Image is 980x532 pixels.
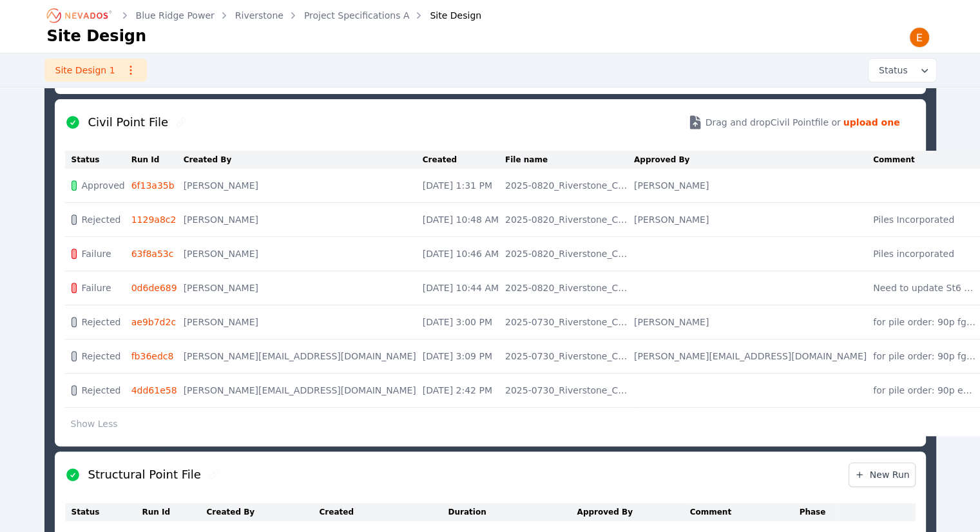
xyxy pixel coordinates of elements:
[82,281,111,294] span: Failure
[873,316,976,328] div: for pile order: 90p fg, post-cond hydro, EW added dummy posts
[131,249,174,259] a: 63f8a53c
[634,339,873,374] td: [PERSON_NAME][EMAIL_ADDRESS][DOMAIN_NAME]
[873,247,976,260] div: Piles incorporated
[235,9,283,22] a: Riverstone
[843,116,900,129] strong: upload one
[88,466,201,484] h2: Structural Point File
[423,169,505,203] td: [DATE] 1:31 PM
[184,169,423,203] td: [PERSON_NAME]
[873,350,976,363] div: for pile order: 90p fg, post-cond hydro
[874,64,908,77] span: Status
[88,113,168,131] h2: Civil Point File
[634,151,873,169] th: Approved By
[47,5,482,26] nav: Breadcrumb
[65,151,131,169] th: Status
[142,503,207,521] th: Run Id
[423,151,505,169] th: Created
[505,316,628,328] div: 2025-0730_Riverstone_CPF.csv
[505,384,628,397] div: 2025-0730_Riverstone_CPF.csv
[690,503,800,521] th: Comment
[131,351,174,361] a: fb36edc8
[577,503,690,521] th: Approved By
[82,384,121,397] span: Rejected
[47,26,147,46] h1: Site Design
[505,350,628,363] div: 2025-0730_Riverstone_CPF.csv
[184,237,423,271] td: [PERSON_NAME]
[634,169,873,203] td: [PERSON_NAME]
[800,503,839,521] th: Phase
[82,350,121,363] span: Rejected
[131,283,177,293] a: 0d6de689
[320,503,448,521] th: Created
[82,213,121,226] span: Rejected
[634,203,873,237] td: [PERSON_NAME]
[873,384,976,397] div: for pile order: 90p egfg, post-cond hydro
[505,151,634,169] th: File name
[909,27,930,48] img: Emily Walker
[873,281,976,294] div: Need to update St6 and St8
[304,9,410,22] a: Project Specifications A
[423,339,505,374] td: [DATE] 3:09 PM
[184,151,423,169] th: Created By
[672,104,916,140] button: Drag and dropCivil Pointfile or upload one
[184,305,423,339] td: [PERSON_NAME]
[423,203,505,237] td: [DATE] 10:48 AM
[82,179,125,192] span: Approved
[505,179,628,192] div: 2025-0820_Riverstone_CPF.csv
[184,339,423,374] td: [PERSON_NAME][EMAIL_ADDRESS][DOMAIN_NAME]
[873,213,976,226] div: Piles Incorporated
[505,213,628,226] div: 2025-0820_Riverstone_CPF.csv
[131,180,175,191] a: 6f13a35b
[82,247,111,260] span: Failure
[423,237,505,271] td: [DATE] 10:46 AM
[448,503,577,521] th: Duration
[65,412,124,436] button: Show Less
[423,305,505,339] td: [DATE] 3:00 PM
[423,271,505,305] td: [DATE] 10:44 AM
[184,271,423,305] td: [PERSON_NAME]
[207,503,320,521] th: Created By
[65,503,142,521] th: Status
[412,9,481,22] div: Site Design
[423,374,505,408] td: [DATE] 2:42 PM
[505,247,628,260] div: 2025-0820_Riverstone_CPF.csv
[131,385,177,395] a: 4dd61e58
[82,316,121,328] span: Rejected
[706,116,841,129] span: Drag and drop Civil Point file or
[854,468,910,481] span: New Run
[136,9,215,22] a: Blue Ridge Power
[505,281,628,294] div: 2025-0820_Riverstone_CPF.csv
[131,317,176,327] a: ae9b7d2c
[131,214,177,225] a: 1129a8c2
[184,374,423,408] td: [PERSON_NAME][EMAIL_ADDRESS][DOMAIN_NAME]
[184,203,423,237] td: [PERSON_NAME]
[44,59,147,82] a: Site Design 1
[849,462,916,487] a: New Run
[869,59,936,82] button: Status
[131,151,184,169] th: Run Id
[634,305,873,339] td: [PERSON_NAME]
